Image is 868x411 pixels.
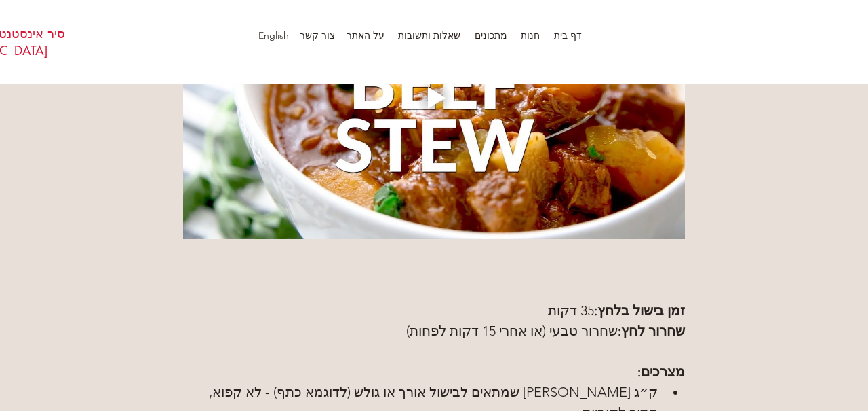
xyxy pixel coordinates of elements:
a: על האתר [342,25,391,46]
a: חנות [514,25,547,46]
a: English [252,25,296,46]
a: דף בית [547,25,589,46]
span: 35 דקות [548,302,594,319]
a: צור קשר [296,25,342,46]
p: צור קשר [293,25,342,46]
span: זמן בישול בלחץ: [594,302,685,319]
a: שאלות ותשובות [391,25,467,46]
p: על האתר [340,25,391,46]
span: שחרור טבעי (או אחרי 15 דקות לפחות) [406,323,618,339]
span: שחרור לחץ: [618,323,685,339]
nav: אתר [236,25,589,46]
p: מתכונים [468,25,514,46]
span: מצרכים: [637,363,685,380]
a: מתכונים [467,25,514,46]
